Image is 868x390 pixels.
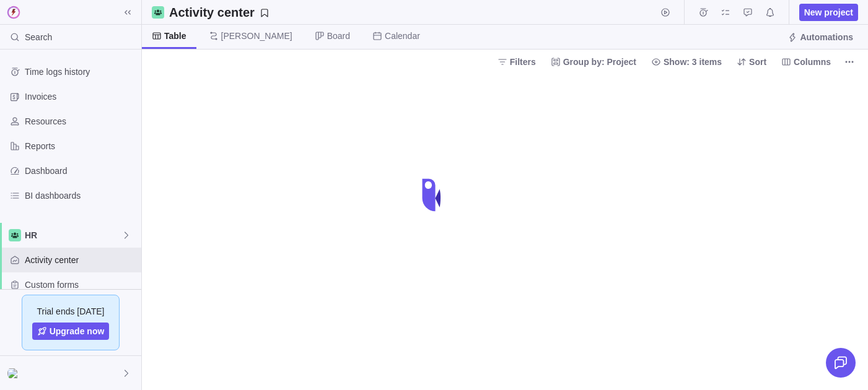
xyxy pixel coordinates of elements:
[25,279,136,291] span: Custom forms
[25,140,136,152] span: Reports
[695,4,712,21] span: Time logs
[221,30,292,42] span: [PERSON_NAME]
[695,9,712,19] a: Time logs
[7,366,22,381] div: Helen Smith
[25,31,52,43] span: Search
[546,53,641,71] span: Group by: Project
[739,9,756,19] a: Approval requests
[7,368,22,378] img: Show
[385,30,420,42] span: Calendar
[657,4,674,21] span: Start timer
[664,56,722,68] span: Show: 3 items
[25,66,136,78] span: Time logs history
[25,165,136,177] span: Dashboard
[783,28,858,46] span: Automations
[25,115,136,128] span: Resources
[493,53,541,71] span: Filters
[761,9,779,19] a: Notifications
[5,4,22,21] img: logo
[717,4,734,21] span: My assignments
[761,4,779,21] span: Notifications
[327,30,350,42] span: Board
[732,53,771,71] span: Sort
[804,6,853,19] span: New project
[799,4,858,21] span: New project
[164,4,274,21] span: Save your current layout and filters as a View
[800,31,853,43] span: Automations
[776,53,836,71] span: Columns
[410,170,459,220] div: loading
[25,90,136,103] span: Invoices
[37,305,105,318] span: Trial ends [DATE]
[563,56,636,68] span: Group by: Project
[50,325,105,337] span: Upgrade now
[169,4,255,21] h2: Activity center
[749,56,766,68] span: Sort
[717,9,734,19] a: My assignments
[510,56,536,68] span: Filters
[841,53,858,71] span: More actions
[25,229,121,241] span: HR
[739,4,756,21] span: Approval requests
[164,30,186,42] span: Table
[32,323,110,340] a: Upgrade now
[25,189,136,202] span: BI dashboards
[25,254,136,266] span: Activity center
[646,53,727,71] span: Show: 3 items
[794,56,831,68] span: Columns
